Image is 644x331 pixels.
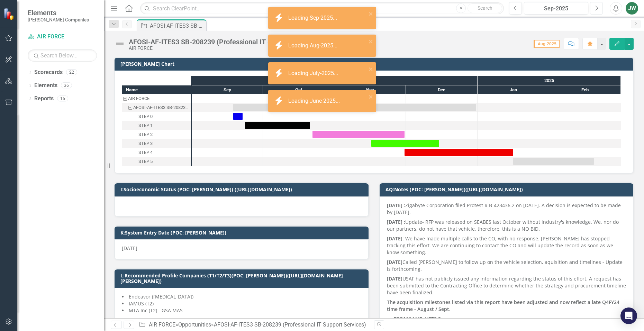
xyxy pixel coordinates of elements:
div: AFOSI-AF-ITES3 SB-208239 (Professional IT Support Services) [150,21,204,30]
h3: K:System Entry Date (POC: [PERSON_NAME]) [120,230,365,235]
div: STEP 0 [122,112,191,121]
span: Elements [28,9,89,17]
div: 36 [61,83,72,89]
div: STEP 3 [138,139,153,148]
strong: The acquisition milestones listed via this report have been adjusted and now reflect a late Q4FY2... [387,299,619,312]
div: Oct [263,85,334,94]
div: Task: Start date: 2024-11-30 End date: 2025-01-16 [122,148,191,157]
div: Task: Start date: 2024-10-22 End date: 2024-11-30 [312,131,405,138]
strong: [DATE] [387,259,402,265]
h3: AQ:Notes (POC: [PERSON_NAME])([URL][DOMAIN_NAME]) [386,187,630,192]
div: AFOSI-AF-ITES3 SB-208239 (Professional IT Support Services) [214,321,366,328]
button: JW [626,2,638,15]
div: Open Intercom Messenger [620,307,637,324]
strong: [DATE] : [387,202,405,209]
div: STEP 1 [138,121,153,130]
div: STEP 4 [122,148,191,157]
div: STEP 4 [138,148,153,157]
div: Task: Start date: 2024-10-22 End date: 2024-11-30 [122,130,191,139]
div: Task: Start date: 2024-11-16 End date: 2024-12-15 [371,140,439,147]
input: Search Below... [28,49,97,62]
div: AFOSI-AF-ITES3 SB-208239 (Professional IT Support Services) [122,103,191,112]
strong: RFQ1664445, VETS 2 [394,315,441,322]
div: Task: Start date: 2024-09-23 End date: 2024-10-21 [245,122,310,129]
div: AIR FORCE [128,94,149,103]
small: [PERSON_NAME] Companies [28,17,89,22]
a: Opportunities [178,321,211,328]
strong: [DATE] : [387,219,405,225]
p: USAF has not publicly issued any information regarding the status of this effort. A request has b... [387,274,626,297]
strong: [DATE] [387,275,402,282]
h3: [PERSON_NAME] Chart [120,61,630,66]
div: Jan [478,85,549,94]
h3: L:Recommended Profile Companies (T1/T2/T3)(POC: [PERSON_NAME])([URL][DOMAIN_NAME][PERSON_NAME]) [120,273,365,284]
div: AFOSI-AF-ITES3 SB-208239 (Professional IT Support Services) [133,103,189,112]
div: Loading Aug-2025... [288,42,339,50]
div: Sep-2025 [526,4,586,13]
div: Task: Start date: 2024-09-18 End date: 2024-09-22 [122,112,191,121]
div: Task: Start date: 2025-01-16 End date: 2025-02-18 [122,157,191,166]
a: Reports [34,95,54,103]
button: Search [468,3,502,13]
span: Endeavor ([MEDICAL_DATA]) [129,293,193,300]
div: Task: Start date: 2024-09-23 End date: 2024-10-21 [122,121,191,130]
div: Task: AIR FORCE Start date: 2024-09-18 End date: 2024-09-19 [122,94,191,103]
p: Called [PERSON_NAME] to follow up on the vehicle selection, aquisition and timelines - Update is ... [387,257,626,274]
div: Task: Start date: 2024-11-16 End date: 2024-12-15 [122,139,191,148]
div: STEP 5 [122,157,191,166]
div: STEP 1 [122,121,191,130]
button: Sep-2025 [524,2,588,15]
button: close [369,10,373,18]
div: Feb [549,85,621,94]
div: STEP 2 [122,130,191,139]
div: AFOSI-AF-ITES3 SB-208239 (Professional IT Support Services) [129,38,322,46]
button: close [369,65,373,73]
div: Task: Start date: 2025-01-16 End date: 2025-02-18 [513,158,594,165]
div: Sep [192,85,263,94]
button: close [369,37,373,45]
a: Scorecards [34,68,63,76]
div: AIR FORCE [122,94,191,103]
a: AIR FORCE [149,321,175,328]
p: : We have made multiple calls to the CO, with no response. [PERSON_NAME] has stopped tracking thi... [387,234,626,257]
div: 2025 [478,76,621,85]
div: 15 [57,95,68,101]
div: STEP 3 [122,139,191,148]
span: Aug-2025 [534,40,560,48]
div: » » [139,321,369,329]
div: 22 [66,70,77,75]
div: Name [122,85,191,94]
strong: [DATE] [387,235,402,242]
div: Loading June-2025... [288,97,342,105]
div: Task: Start date: 2024-09-18 End date: 2024-12-31 [233,104,476,111]
img: ClearPoint Strategy [3,8,16,20]
span: MTA Inc (T2) - GSA MAS [129,307,183,314]
span: [DATE] [122,245,137,251]
div: AIR FORCE [129,46,322,51]
img: Not Defined [114,38,125,49]
div: Loading Sep-2025... [288,14,339,22]
div: Task: Start date: 2024-09-18 End date: 2024-12-31 [122,103,191,112]
p: Zigabyte Corporation filed Protest # B-423436.2 on [DATE]. A decision is expected to be made by [... [387,202,626,217]
input: Search ClearPoint... [140,2,504,15]
a: Elements [34,82,57,90]
h3: I:Socioeconomic Status (POC: [PERSON_NAME]) ([URL][DOMAIN_NAME]) [120,187,365,192]
div: Dec [406,85,478,94]
strong: . [538,226,540,232]
div: Task: Start date: 2024-09-18 End date: 2024-09-22 [233,113,243,120]
div: STEP 0 [138,112,153,121]
div: Loading July-2025... [288,70,340,77]
div: STEP 2 [138,130,153,139]
p: Update- RFP was released on SEABES last October without industry's knowledge. We, nor do our part... [387,217,626,234]
button: close [369,93,373,101]
div: STEP 5 [138,157,153,166]
span: IAMUS (T2) [129,300,154,307]
a: AIR FORCE [28,33,97,41]
div: Task: Start date: 2024-11-30 End date: 2025-01-16 [405,149,513,156]
span: Search [478,5,492,11]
